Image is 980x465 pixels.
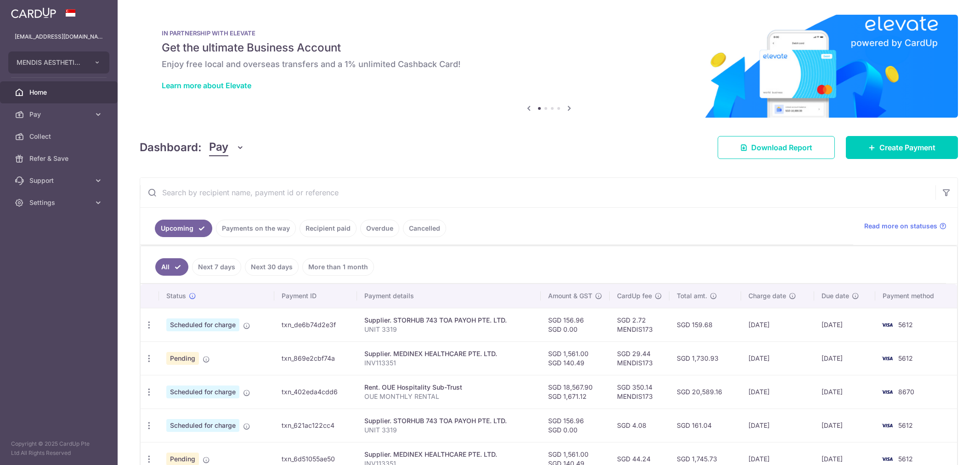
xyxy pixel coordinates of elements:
td: SGD 156.96 SGD 0.00 [541,308,610,341]
span: 5612 [898,455,913,463]
td: SGD 1,730.93 [669,341,742,375]
img: Bank Card [878,386,896,397]
span: Collect [29,132,90,141]
div: Supplier. STORHUB 743 TOA PAYOH PTE. LTD. [364,316,533,325]
td: [DATE] [741,341,814,375]
p: IN PARTNERSHIP WITH ELEVATE [162,29,936,37]
td: txn_621ac122cc4 [274,408,357,442]
p: OUE MONTHLY RENTAL [364,392,533,401]
span: Read more on statuses [864,221,937,231]
span: Amount & GST [548,291,592,301]
div: Supplier. STORHUB 743 TOA PAYOH PTE. LTD. [364,416,533,425]
td: [DATE] [741,375,814,408]
img: CardUp [11,7,56,18]
button: Pay [209,139,244,156]
a: Create Payment [846,136,958,159]
span: Refer & Save [29,154,90,163]
span: 5612 [898,354,913,362]
button: MENDIS AESTHETICS PTE. LTD. [8,51,109,74]
p: UNIT 3319 [364,425,533,435]
a: Read more on statuses [864,221,946,231]
td: txn_869e2cbf74a [274,341,357,375]
td: SGD 20,589.16 [669,375,742,408]
a: Next 7 days [192,258,241,276]
td: SGD 156.96 SGD 0.00 [541,408,610,442]
input: Search by recipient name, payment id or reference [140,178,935,207]
span: Total amt. [677,291,707,301]
h6: Enjoy free local and overseas transfers and a 1% unlimited Cashback Card! [162,59,936,70]
td: [DATE] [814,341,875,375]
td: [DATE] [814,408,875,442]
img: Bank Card [878,353,896,364]
th: Payment details [357,284,541,308]
span: CardUp fee [617,291,652,301]
span: Pending [166,352,199,365]
span: Due date [821,291,849,301]
a: Next 30 days [245,258,299,276]
div: Rent. OUE Hospitality Sub-Trust [364,383,533,392]
a: More than 1 month [302,258,374,276]
img: Bank Card [878,454,896,465]
td: SGD 161.04 [669,408,742,442]
p: [EMAIL_ADDRESS][DOMAIN_NAME] [15,32,103,41]
span: Status [166,291,186,301]
a: Overdue [360,220,399,237]
td: txn_402eda4cdd6 [274,375,357,408]
a: Payments on the way [216,220,296,237]
img: Bank Card [878,420,896,431]
span: Scheduled for charge [166,419,239,432]
a: Upcoming [155,220,212,237]
td: [DATE] [814,308,875,341]
span: Charge date [748,291,786,301]
span: Pay [29,110,90,119]
td: SGD 18,567.90 SGD 1,671.12 [541,375,610,408]
td: SGD 2.72 MENDIS173 [610,308,669,341]
span: Scheduled for charge [166,386,239,398]
td: SGD 4.08 [610,408,669,442]
a: All [155,258,188,276]
td: [DATE] [741,408,814,442]
td: [DATE] [741,308,814,341]
span: Scheduled for charge [166,318,239,331]
a: Recipient paid [300,220,357,237]
h5: Get the ultimate Business Account [162,40,936,55]
span: MENDIS AESTHETICS PTE. LTD. [17,58,85,67]
td: SGD 1,561.00 SGD 140.49 [541,341,610,375]
td: txn_de6b74d2e3f [274,308,357,341]
span: Home [29,88,90,97]
td: [DATE] [814,375,875,408]
th: Payment ID [274,284,357,308]
span: 5612 [898,421,913,429]
span: Pay [209,139,228,156]
a: Learn more about Elevate [162,81,251,90]
img: Bank Card [878,319,896,330]
h4: Dashboard: [140,139,202,156]
td: SGD 350.14 MENDIS173 [610,375,669,408]
span: 5612 [898,321,913,329]
p: INV113351 [364,358,533,368]
img: Renovation banner [140,15,958,118]
span: Support [29,176,90,185]
div: Supplier. MEDINEX HEALTHCARE PTE. LTD. [364,450,533,459]
span: Settings [29,198,90,207]
a: Cancelled [403,220,446,237]
span: 8670 [898,388,914,396]
span: Create Payment [879,142,935,153]
th: Payment method [875,284,957,308]
span: Download Report [751,142,812,153]
p: UNIT 3319 [364,325,533,334]
td: SGD 159.68 [669,308,742,341]
div: Supplier. MEDINEX HEALTHCARE PTE. LTD. [364,349,533,358]
a: Download Report [718,136,835,159]
td: SGD 29.44 MENDIS173 [610,341,669,375]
